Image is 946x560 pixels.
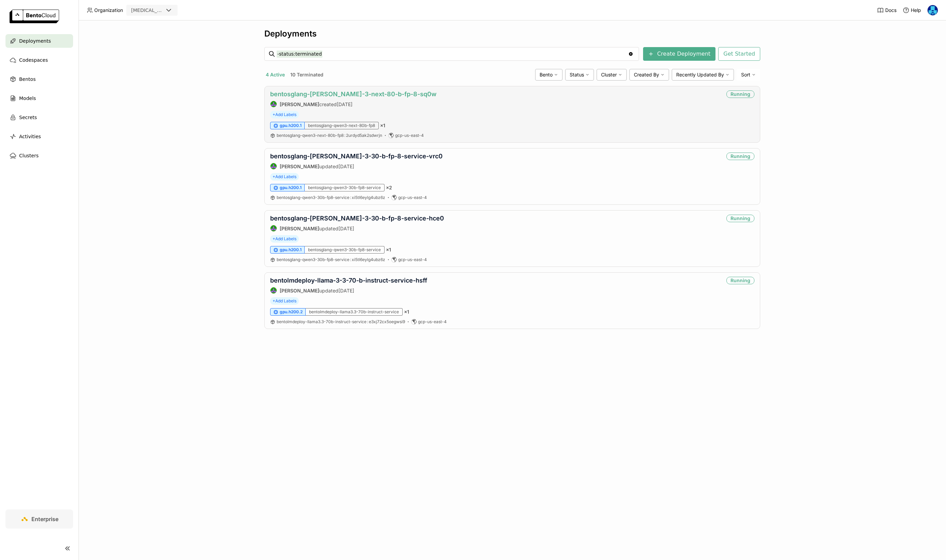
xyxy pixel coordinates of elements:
[535,69,562,81] div: Bento
[634,72,659,78] span: Created By
[270,297,299,305] span: +Add Labels
[277,319,405,324] span: bentolmdeploy-llama3.3-70b-instruct-service e3xj72cx5oegwsi9
[264,29,760,39] div: Deployments
[726,215,754,222] div: Running
[131,7,163,14] div: [MEDICAL_DATA]
[306,308,403,316] div: bentolmdeploy-llama3.3-70b-instruct-service
[270,215,444,222] a: bentosglang-[PERSON_NAME]-3-30-b-fp-8-service-hce0
[289,70,325,79] button: 10 Terminated
[270,235,299,243] span: +Add Labels
[270,287,277,293] img: Shenyang Zhao
[386,247,391,253] span: × 1
[19,37,51,45] span: Deployments
[277,195,385,200] a: bentosglang-qwen3-30b-fp8-service:xi5tl6eylg4ubz6z
[380,123,385,129] span: × 1
[280,123,302,128] span: gpu.h200.1
[270,101,436,107] div: created
[350,195,351,200] span: :
[277,195,385,200] span: bentosglang-qwen3-30b-fp8-service xi5tl6eylg4ubz6z
[270,153,443,160] a: bentosglang-[PERSON_NAME]-3-30-b-fp-8-service-vrc0
[741,72,750,78] span: Sort
[19,113,37,121] span: Secrets
[395,133,424,138] span: gcp-us-east-4
[19,56,48,64] span: Codespaces
[5,34,73,48] a: Deployments
[280,185,302,190] span: gpu.h200.1
[877,7,896,14] a: Docs
[280,288,319,293] strong: [PERSON_NAME]
[418,319,447,325] span: gcp-us-east-4
[718,47,760,61] button: Get Started
[398,257,427,262] span: gcp-us-east-4
[597,69,627,81] div: Cluster
[280,163,319,169] strong: [PERSON_NAME]
[277,133,382,138] span: bentosglang-qwen3-next-80b-fp8 2urdyd5ak2sdwrjn
[5,53,73,67] a: Codespaces
[338,226,354,231] span: [DATE]
[270,225,277,231] img: Shenyang Zhao
[628,51,634,57] svg: Clear value
[270,163,277,169] img: Shenyang Zhao
[280,247,302,253] span: gpu.h200.1
[5,509,73,529] a: Enterprise
[305,122,379,129] div: bentosglang-qwen3-next-80b-fp8
[264,70,286,79] button: 4 Active
[629,69,669,81] div: Created By
[5,130,73,143] a: Activities
[270,173,299,181] span: +Add Labels
[337,101,352,107] span: [DATE]
[19,75,36,83] span: Bentos
[5,72,73,86] a: Bentos
[570,72,584,78] span: Status
[338,288,354,293] span: [DATE]
[270,111,299,118] span: +Add Labels
[10,10,59,23] img: logo
[726,90,754,98] div: Running
[350,257,351,262] span: :
[676,72,724,78] span: Recently Updated By
[277,133,382,138] a: bentosglang-qwen3-next-80b-fp8:2urdyd5ak2sdwrjn
[5,149,73,162] a: Clusters
[270,101,277,107] img: Shenyang Zhao
[726,153,754,160] div: Running
[19,132,41,141] span: Activities
[737,69,760,81] div: Sort
[5,91,73,105] a: Models
[270,90,436,98] a: bentosglang-[PERSON_NAME]-3-next-80-b-fp-8-sq0w
[280,309,303,315] span: gpu.h200.2
[885,7,896,13] span: Docs
[367,319,368,324] span: :
[19,152,39,160] span: Clusters
[672,69,734,81] div: Recently Updated By
[270,287,427,294] div: updated
[277,257,385,262] span: bentosglang-qwen3-30b-fp8-service xi5tl6eylg4ubz6z
[540,72,553,78] span: Bento
[404,309,409,315] span: × 1
[305,246,385,254] div: bentosglang-qwen3-30b-fp8-service
[270,225,444,232] div: updated
[565,69,594,81] div: Status
[277,319,405,325] a: bentolmdeploy-llama3.3-70b-instruct-service:e3xj72cx5oegwsi9
[270,277,427,284] a: bentolmdeploy-llama-3-3-70-b-instruct-service-hsff
[280,101,319,107] strong: [PERSON_NAME]
[386,185,392,191] span: × 2
[5,111,73,124] a: Secrets
[928,5,938,15] img: Yi Guo
[726,277,754,284] div: Running
[277,257,385,262] a: bentosglang-qwen3-30b-fp8-service:xi5tl6eylg4ubz6z
[277,48,628,59] input: Search
[903,7,921,14] div: Help
[911,7,921,13] span: Help
[344,133,345,138] span: :
[31,516,58,522] span: Enterprise
[398,195,427,200] span: gcp-us-east-4
[643,47,715,61] button: Create Deployment
[270,163,443,170] div: updated
[94,7,123,13] span: Organization
[19,94,36,102] span: Models
[601,72,617,78] span: Cluster
[305,184,385,191] div: bentosglang-qwen3-30b-fp8-service
[280,226,319,231] strong: [PERSON_NAME]
[338,163,354,169] span: [DATE]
